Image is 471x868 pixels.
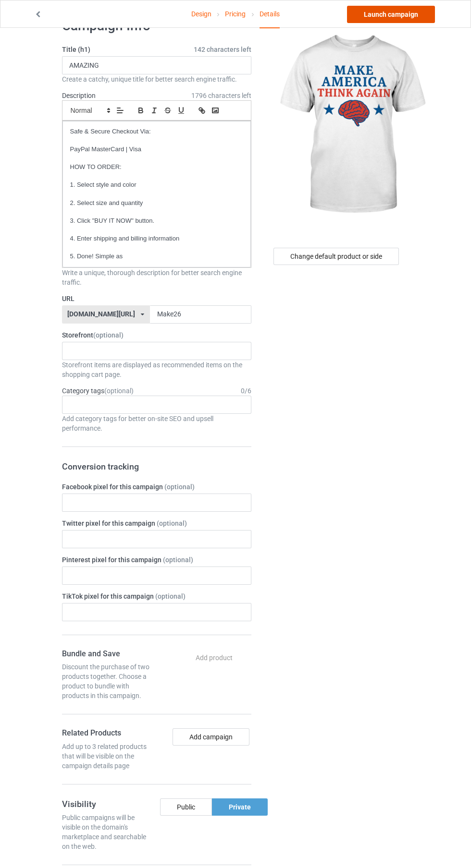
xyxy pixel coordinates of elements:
label: Facebook pixel for this campaign [62,482,251,492]
a: Pricing [225,0,246,27]
p: 4. Enter shipping and billing information [70,234,243,243]
span: 142 characters left [194,45,251,54]
span: (optional) [157,519,187,527]
div: Create a catchy, unique title for better search engine traffic. [62,74,251,84]
label: Description [62,92,96,99]
div: Discount the purchase of two products together. Choose a product to bundle with products in this ... [62,662,153,700]
p: HOW TO ORDER: [70,163,243,172]
h4: Related Products [62,728,153,738]
div: Write a unique, thorough description for better search engine traffic. [62,268,251,287]
span: 1796 characters left [191,91,251,100]
button: Add campaign [173,728,249,746]
label: TikTok pixel for this campaign [62,591,251,601]
p: 1. Select style and color [70,181,243,190]
div: [DOMAIN_NAME][URL] [67,311,135,317]
div: Add up to 3 related products that will be visible on the campaign details page [62,742,153,771]
div: 0 / 6 [241,386,251,396]
span: (optional) [93,331,124,339]
div: Public [160,798,212,816]
p: Safe & Secure Checkout Via: [70,127,243,136]
span: (optional) [104,387,134,395]
p: 5. Done! Simple as [70,252,243,261]
div: Public campaigns will be visible on the domain's marketplace and searchable on the web. [62,813,153,851]
label: Title (h1) [62,45,251,54]
label: Category tags [62,386,134,396]
span: (optional) [163,556,193,564]
label: Twitter pixel for this campaign [62,518,251,528]
div: Private [212,798,268,816]
h3: Conversion tracking [62,461,251,472]
h4: Bundle and Save [62,649,153,659]
a: Launch campaign [347,6,435,23]
div: Change default product or side [273,248,399,265]
h3: Visibility [62,798,153,809]
label: Pinterest pixel for this campaign [62,555,251,565]
p: PayPal MasterCard | Visa [70,145,243,154]
div: Add category tags for better on-site SEO and upsell performance. [62,414,251,433]
label: Storefront [62,330,251,340]
a: Design [191,0,211,27]
p: 2. Select size and quantity [70,199,243,208]
div: Storefront items are displayed as recommended items on the shopping cart page. [62,360,251,379]
span: (optional) [164,483,195,491]
span: (optional) [155,592,186,600]
label: URL [62,294,251,303]
div: Details [260,0,280,28]
p: 3. Click "BUY IT NOW" button. [70,217,243,226]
